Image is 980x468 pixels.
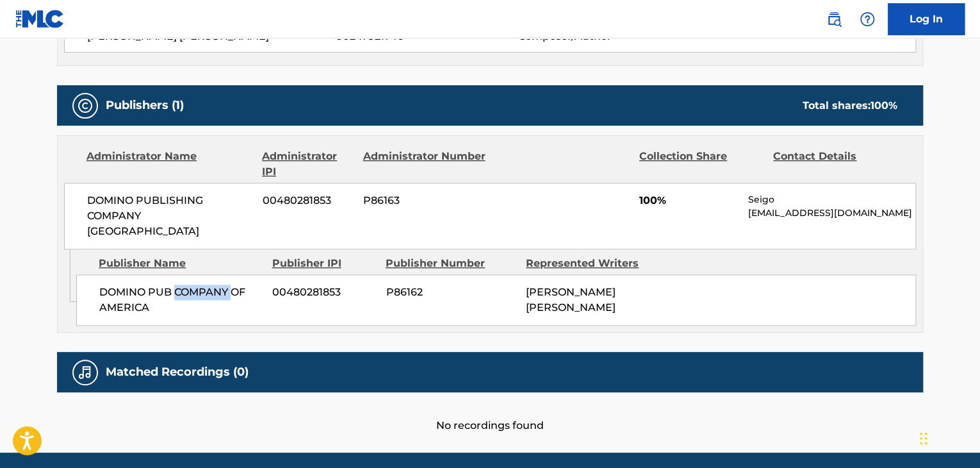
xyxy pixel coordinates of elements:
span: 00480281853 [272,285,376,300]
span: 100 % [870,99,897,112]
span: 100% [639,193,739,208]
div: Total shares: [803,98,897,113]
div: Administrator Number [363,149,487,180]
div: Administrator Name [86,149,252,180]
p: [EMAIL_ADDRESS][DOMAIN_NAME] [748,206,915,220]
h5: Matched Recordings (0) [106,365,249,380]
img: help [860,12,875,27]
span: DOMINO PUBLISHING COMPANY [GEOGRAPHIC_DATA] [87,193,253,239]
div: Administrator IPI [262,149,353,180]
div: No recordings found [57,392,923,433]
div: Publisher Number [386,256,516,271]
span: P86163 [363,193,487,208]
div: Help [854,6,880,32]
span: P86162 [386,285,516,300]
img: Publishers [78,98,93,113]
img: Matched Recordings [78,365,93,380]
div: Publisher Name [99,256,262,271]
img: MLC Logo [15,10,65,28]
span: 00480281853 [263,193,354,208]
div: Represented Writers [526,256,657,271]
div: Publisher IPI [272,256,376,271]
div: Collection Share [639,149,764,180]
p: Seigo [748,193,915,206]
iframe: Chat Widget [916,406,980,468]
span: [PERSON_NAME] [PERSON_NAME] [526,286,616,313]
h5: Publishers (1) [106,98,184,113]
a: Public Search [821,6,847,32]
a: Log In [888,3,965,35]
img: search [826,12,842,27]
div: Drag [920,419,927,458]
span: DOMINO PUB COMPANY OF AMERICA [99,285,263,315]
div: Contact Details [773,149,897,180]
